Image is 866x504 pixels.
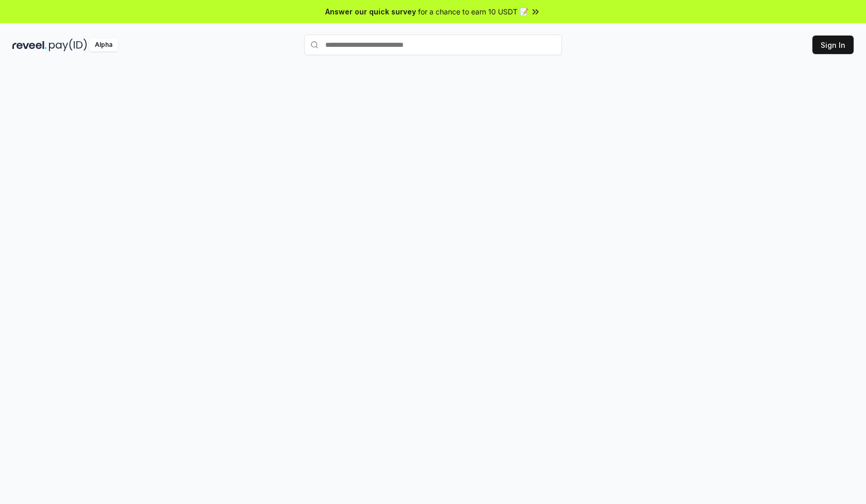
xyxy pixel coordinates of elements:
[418,6,528,17] span: for a chance to earn 10 USDT 📝
[12,39,47,51] img: reveel_dark
[325,6,416,17] span: Answer our quick survey
[89,39,118,51] div: Alpha
[49,39,87,51] img: pay_id
[812,36,854,54] button: Sign In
